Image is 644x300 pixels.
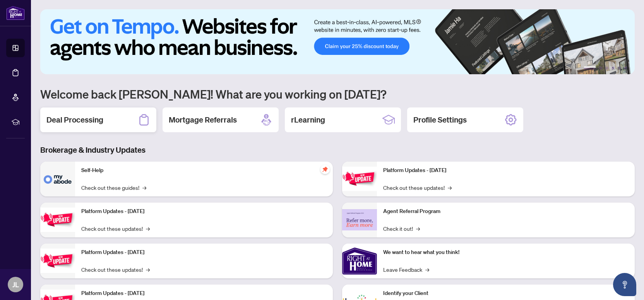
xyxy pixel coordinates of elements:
[413,114,467,125] h2: Profile Settings
[320,165,330,174] span: pushpin
[81,289,327,298] p: Platform Updates - [DATE]
[383,224,420,233] a: Check it out!→
[624,66,627,70] button: 6
[81,166,327,175] p: Self-Help
[383,289,629,298] p: Identify your Client
[46,114,103,125] h2: Deal Processing
[605,66,608,70] button: 3
[448,183,452,192] span: →
[383,248,629,257] p: We want to hear what you think!
[383,166,629,175] p: Platform Updates - [DATE]
[611,66,615,70] button: 4
[383,183,452,192] a: Check out these updates!→
[81,224,150,233] a: Check out these updates!→
[12,279,19,290] span: JL
[40,9,635,74] img: Slide 0
[342,209,377,230] img: Agent Referral Program
[383,265,429,274] a: Leave Feedback→
[81,207,327,216] p: Platform Updates - [DATE]
[584,66,596,70] button: 1
[40,249,75,273] img: Platform Updates - July 21, 2025
[342,244,377,278] img: We want to hear what you think!
[291,114,325,125] h2: rLearning
[81,183,146,192] a: Check out these guides!→
[40,162,75,196] img: Self-Help
[383,207,629,216] p: Agent Referral Program
[6,6,25,20] img: logo
[613,273,636,296] button: Open asap
[146,224,150,233] span: →
[40,208,75,232] img: Platform Updates - September 16, 2025
[342,167,377,191] img: Platform Updates - June 23, 2025
[81,248,327,257] p: Platform Updates - [DATE]
[618,66,621,70] button: 5
[146,265,150,274] span: →
[425,265,429,274] span: →
[416,224,420,233] span: →
[142,183,146,192] span: →
[81,265,150,274] a: Check out these updates!→
[599,66,602,70] button: 2
[40,87,635,101] h1: Welcome back [PERSON_NAME]! What are you working on [DATE]?
[40,145,635,155] h3: Brokerage & Industry Updates
[169,114,237,125] h2: Mortgage Referrals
